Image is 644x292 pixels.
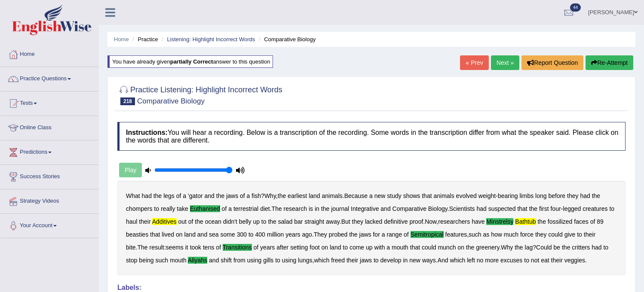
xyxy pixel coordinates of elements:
b: land [330,244,341,251]
h4: You will hear a recording. Below is a transcription of the recording. Some words in the transcrip... [117,122,626,151]
a: Practice Questions [0,67,98,88]
span: 218 [120,97,135,105]
b: beasties [126,231,148,238]
b: a [382,231,385,238]
b: not [531,257,539,264]
b: in [403,257,408,264]
b: of [404,231,409,238]
b: mouth [170,257,187,264]
b: tens [203,244,214,251]
b: Could [536,244,552,251]
b: eat [541,257,549,264]
b: to [248,231,254,238]
div: ? , . - . . - . . , . , . : . ? , . . [117,181,626,275]
b: didn't [223,218,237,225]
a: Tests [0,91,98,113]
b: that [150,231,160,238]
b: the [515,244,523,251]
b: using [282,257,296,264]
b: much [504,231,518,238]
b: which [450,257,465,264]
b: faces [574,218,588,225]
b: had [142,192,152,199]
b: researchers [438,218,470,225]
b: the [153,192,162,199]
b: away [326,218,340,225]
b: Instructions: [126,129,168,136]
b: legged [563,205,581,212]
b: Integrative [351,205,379,212]
b: with [374,244,385,251]
b: is [309,205,313,212]
b: before [548,192,565,199]
b: up [253,218,260,225]
b: their [551,257,563,264]
b: on [457,244,464,251]
b: it [185,244,188,251]
b: that [517,205,527,212]
b: left [467,257,475,264]
b: could [422,244,436,251]
b: the [216,192,224,199]
b: foot [310,244,319,251]
b: setting [290,244,308,251]
b: to [275,257,280,264]
b: some [221,231,235,238]
b: 300 [237,231,247,238]
b: the [268,218,276,225]
b: legs [163,192,175,199]
b: from [233,257,245,264]
b: after [276,244,288,251]
b: more [485,257,499,264]
b: bathtub [515,218,536,225]
a: Online Class [0,116,98,137]
b: euthanised [190,205,220,212]
b: being [139,257,153,264]
b: journal [331,205,349,212]
b: munch [438,244,456,251]
b: as [483,231,490,238]
b: ways [422,257,436,264]
b: animals [322,192,343,199]
b: critters [572,244,590,251]
b: that [422,192,432,199]
b: semitropical [411,231,444,238]
b: research [284,205,307,212]
b: they [352,218,363,225]
b: stop [126,257,137,264]
b: new [374,192,386,199]
b: The [137,244,147,251]
b: a [183,192,186,199]
b: to [154,205,159,212]
a: Listening: Highlight Incorrect Words [167,36,255,43]
b: using [247,257,261,264]
b: to [603,244,608,251]
b: 400 [255,231,265,238]
b: a [369,192,373,199]
b: four [550,205,561,212]
b: lacked [365,218,382,225]
b: lived [162,231,174,238]
a: « Prev [460,55,488,70]
b: the [195,218,203,225]
b: Why [264,192,276,199]
b: be [554,244,561,251]
b: out [178,218,186,225]
b: The [272,205,282,212]
b: Biology [428,205,448,212]
b: first [539,205,549,212]
h2: Practice Listening: Highlight Incorrect Words [117,84,282,105]
b: fish [251,192,261,199]
b: bite [126,244,136,251]
b: force [520,231,534,238]
b: to [374,257,379,264]
b: long [535,192,546,199]
b: Now [425,218,436,225]
b: take [177,205,188,212]
b: on [176,231,183,238]
b: a [228,205,232,212]
b: the [321,205,329,212]
a: Next » [491,55,519,70]
b: belly [239,218,251,225]
b: which [314,257,329,264]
